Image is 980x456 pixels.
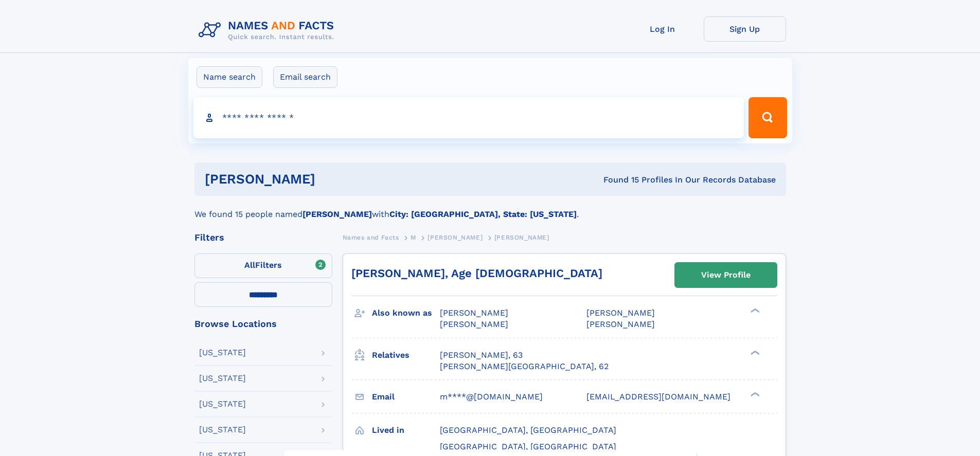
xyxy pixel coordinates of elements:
div: [US_STATE] [199,374,246,382]
a: Names and Facts [343,231,399,244]
span: [GEOGRAPHIC_DATA], [GEOGRAPHIC_DATA] [440,425,616,435]
div: [US_STATE] [199,400,246,408]
label: Name search [197,66,262,88]
span: M [411,234,416,241]
a: [PERSON_NAME], 63 [440,350,523,361]
a: [PERSON_NAME] [427,231,483,244]
div: Found 15 Profiles In Our Records Database [459,174,776,186]
button: Search Button [749,97,787,138]
input: search input [193,97,744,138]
b: City: [GEOGRAPHIC_DATA], State: [US_STATE] [389,209,577,219]
h1: [PERSON_NAME] [205,173,459,186]
span: All [244,260,255,270]
span: [PERSON_NAME] [440,319,508,329]
h3: Email [372,388,440,406]
div: Browse Locations [194,319,332,329]
h3: Also known as [372,304,440,322]
h3: Lived in [372,422,440,439]
div: ❯ [748,391,760,397]
div: View Profile [701,263,751,287]
div: We found 15 people named with . [194,196,786,221]
a: [PERSON_NAME][GEOGRAPHIC_DATA], 62 [440,361,609,372]
span: [PERSON_NAME] [427,234,483,241]
span: [PERSON_NAME] [586,319,655,329]
span: [PERSON_NAME] [494,234,549,241]
div: ❯ [748,349,760,356]
div: ❯ [748,307,760,314]
a: View Profile [675,263,777,287]
div: [US_STATE] [199,426,246,434]
img: Logo Names and Facts [194,16,343,44]
span: [EMAIL_ADDRESS][DOMAIN_NAME] [586,392,730,402]
span: [PERSON_NAME] [440,308,508,318]
div: [US_STATE] [199,349,246,357]
span: [GEOGRAPHIC_DATA], [GEOGRAPHIC_DATA] [440,442,616,451]
label: Email search [273,66,337,88]
span: [PERSON_NAME] [586,308,655,318]
h3: Relatives [372,346,440,364]
div: Filters [194,233,332,242]
label: Filters [194,253,332,278]
a: Log In [621,16,704,42]
b: [PERSON_NAME] [302,209,372,219]
a: Sign Up [704,16,786,42]
a: [PERSON_NAME], Age [DEMOGRAPHIC_DATA] [351,267,602,280]
a: M [411,231,416,244]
